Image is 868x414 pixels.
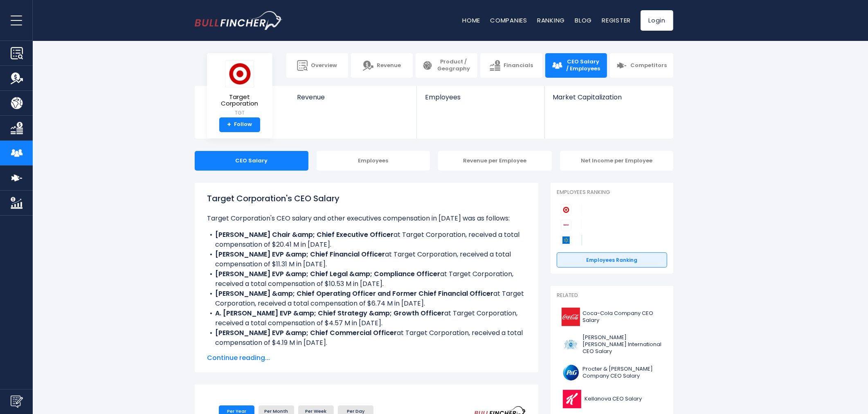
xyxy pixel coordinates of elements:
small: TGT [214,109,266,117]
b: [PERSON_NAME] EVP &amp; Chief Financial Officer [215,250,385,259]
span: Coca-Cola Company CEO Salary [582,310,662,324]
span: Market Capitalization [553,93,664,101]
span: CEO Salary / Employees [566,59,600,72]
img: Target Corporation competitors logo [561,205,571,215]
img: bullfincher logo [195,11,283,30]
img: PM logo [562,335,580,354]
b: [PERSON_NAME] &amp; Chief Operating Officer and Former Chief Financial Officer [215,289,493,298]
a: Target Corporation TGT [213,60,266,117]
a: Blog [575,16,592,25]
a: Companies [490,16,527,25]
a: [PERSON_NAME] [PERSON_NAME] International CEO Salary [557,332,667,357]
b: [PERSON_NAME] EVP &amp; Chief Legal &amp; Compliance Officer [215,269,440,279]
span: Target Corporation [214,94,266,107]
a: Competitors [610,53,673,78]
b: [PERSON_NAME] EVP &amp; Chief Commercial Officer [215,328,397,337]
li: at Target Corporation, received a total compensation of $6.74 M in [DATE]. [207,289,526,308]
a: Kellanova CEO Salary [557,388,667,410]
b: A. [PERSON_NAME] EVP &amp; Chief Strategy &amp; Growth Officer [215,308,444,318]
img: K logo [562,390,582,408]
span: Procter & [PERSON_NAME] Company CEO Salary [582,366,662,380]
a: Coca-Cola Company CEO Salary [557,306,667,328]
a: Go to homepage [195,11,283,30]
b: [PERSON_NAME] Chair &amp; Chief Executive Officer [215,230,394,239]
a: +Follow [219,117,260,132]
img: Walmart competitors logo [561,235,571,245]
span: Financials [504,62,533,69]
div: Revenue per Employee [438,151,552,171]
img: Costco Wholesale Corporation competitors logo [561,220,571,230]
span: Revenue [297,93,409,101]
a: Product / Geography [416,53,477,78]
a: Ranking [537,16,565,25]
span: Product / Geography [436,59,471,72]
a: Procter & [PERSON_NAME] Company CEO Salary [557,361,667,384]
div: Net Income per Employee [560,151,674,171]
a: Financials [480,53,542,78]
span: Competitors [630,62,667,69]
div: Employees [317,151,430,171]
a: Market Capitalization [545,86,672,115]
li: at Target Corporation, received a total compensation of $10.53 M in [DATE]. [207,269,526,289]
a: Overview [286,53,348,78]
a: Home [462,16,480,25]
strong: + [227,121,232,128]
li: at Target Corporation, received a total compensation of $4.57 M in [DATE]. [207,308,526,328]
a: CEO Salary / Employees [545,53,607,78]
span: Revenue [377,62,401,69]
p: Related [557,292,667,299]
a: Login [641,10,673,31]
span: Employees [425,93,536,101]
a: Revenue [351,53,413,78]
span: Kellanova CEO Salary [585,396,642,403]
span: [PERSON_NAME] [PERSON_NAME] International CEO Salary [582,334,662,355]
h1: Target Corporation's CEO Salary [207,192,526,205]
span: Overview [311,62,337,69]
p: Employees Ranking [557,189,667,196]
li: at Target Corporation, received a total compensation of $20.41 M in [DATE]. [207,230,526,250]
p: Target Corporation's CEO salary and other executives compensation in [DATE] was as follows: [207,214,526,223]
a: Register [602,16,631,25]
li: at Target Corporation, received a total compensation of $4.19 M in [DATE]. [207,328,526,348]
span: Continue reading... [207,353,526,363]
img: PG logo [562,363,580,382]
li: at Target Corporation, received a total compensation of $11.31 M in [DATE]. [207,250,526,269]
img: KO logo [562,308,580,326]
a: Employees Ranking [557,252,667,268]
a: Employees [417,86,544,115]
div: CEO Salary [195,151,308,171]
a: Revenue [289,86,417,115]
